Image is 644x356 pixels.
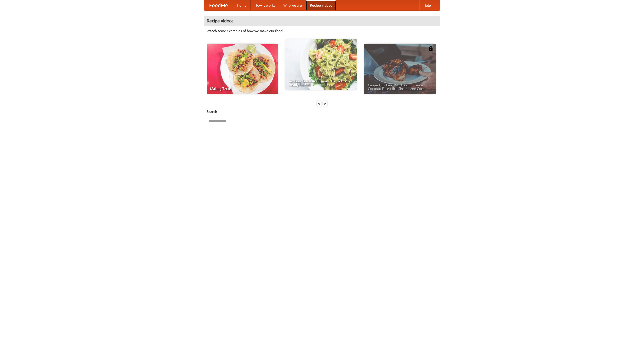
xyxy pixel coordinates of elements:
p: Watch some examples of how we make our food! [207,28,437,33]
a: Help [419,0,435,10]
span: Making Tacos [210,87,274,90]
div: « [317,100,321,107]
div: » [323,100,327,107]
a: Making Tacos [207,44,278,94]
a: An Easy, Summery Tomato Pasta That's Ready for Fall [285,39,357,90]
a: Recipe videos [306,0,336,10]
h4: Recipe videos [204,16,440,26]
a: Home [233,0,251,10]
a: Who we are [279,0,306,10]
h5: Search [207,109,437,114]
img: 483408.png [428,46,433,51]
span: An Easy, Summery Tomato Pasta That's Ready for Fall [289,79,353,86]
a: FoodMe [204,0,233,10]
a: How it works [251,0,279,10]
